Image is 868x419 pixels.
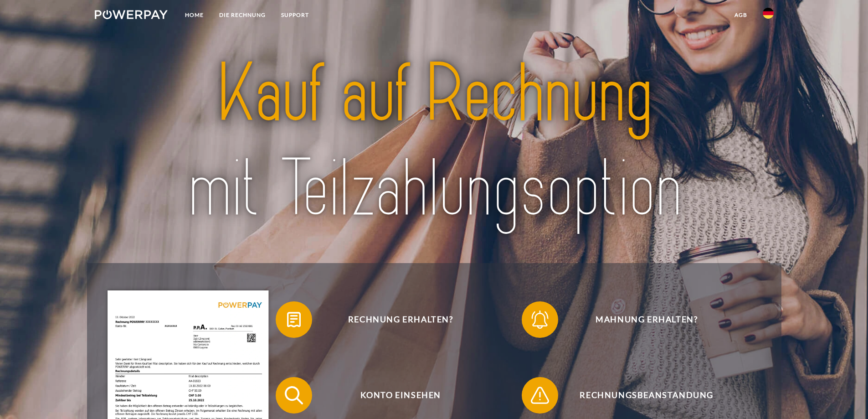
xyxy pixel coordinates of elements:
[177,7,211,23] a: Home
[289,301,512,338] span: Rechnung erhalten?
[128,42,740,242] img: title-powerpay_de.svg
[273,7,317,23] a: SUPPORT
[529,308,551,331] img: qb_bell.svg
[276,301,513,338] button: Rechnung erhalten?
[727,7,755,23] a: agb
[289,377,512,414] span: Konto einsehen
[522,301,759,338] button: Mahnung erhalten?
[529,384,551,407] img: qb_warning.svg
[522,377,759,414] button: Rechnungsbeanstandung
[763,8,774,19] img: de
[276,377,513,414] button: Konto einsehen
[211,7,273,23] a: DIE RECHNUNG
[282,384,305,407] img: qb_search.svg
[535,301,758,338] span: Mahnung erhalten?
[282,308,305,331] img: qb_bill.svg
[832,383,861,412] iframe: Schaltfläche zum Öffnen des Messaging-Fensters
[95,10,168,19] img: logo-powerpay-white.svg
[535,377,758,414] span: Rechnungsbeanstandung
